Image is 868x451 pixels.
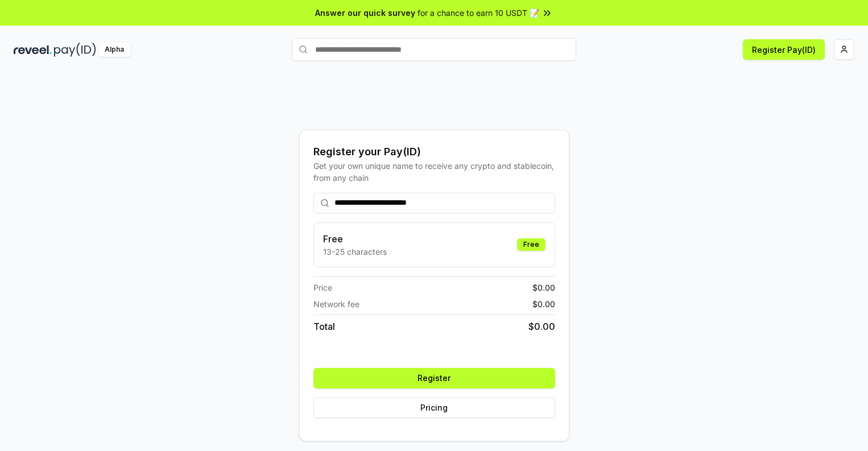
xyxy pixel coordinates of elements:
[54,43,96,57] img: pay_id
[418,7,539,19] span: for a chance to earn 10 USDT 📝
[313,398,555,418] button: Pricing
[98,43,130,57] div: Alpha
[313,282,332,293] span: Price
[532,298,555,310] span: $ 0.00
[517,238,545,251] div: Free
[528,320,555,333] span: $ 0.00
[313,320,335,333] span: Total
[323,246,387,258] p: 13-25 characters
[313,160,555,184] div: Get your own unique name to receive any crypto and stablecoin, from any chain
[315,7,415,19] span: Answer our quick survey
[313,144,555,160] div: Register your Pay(ID)
[743,39,825,60] button: Register Pay(ID)
[532,282,555,293] span: $ 0.00
[313,298,359,310] span: Network fee
[323,232,387,246] h3: Free
[313,368,555,388] button: Register
[14,43,52,57] img: reveel_dark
